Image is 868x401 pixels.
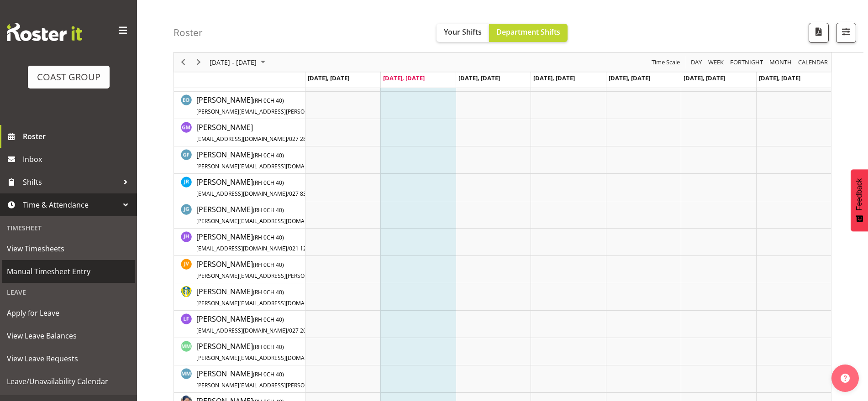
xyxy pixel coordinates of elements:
span: [PERSON_NAME] [196,369,410,390]
span: Manual Timesheet Entry [7,265,130,278]
span: ( CH 40) [253,97,284,104]
span: 021 124 5020 [289,245,324,252]
a: View Leave Requests [2,347,135,370]
span: [PERSON_NAME][EMAIL_ADDRESS][DOMAIN_NAME] [196,162,330,170]
a: [PERSON_NAME](RH 0CH 40)[EMAIL_ADDRESS][DOMAIN_NAME]/021 124 5020 [196,231,324,253]
a: [PERSON_NAME](RH 0CH 40)[PERSON_NAME][EMAIL_ADDRESS][PERSON_NAME][DOMAIN_NAME] [196,368,410,390]
span: [DATE], [DATE] [759,74,800,82]
span: ( CH 40) [253,316,284,323]
span: RH 0 [255,288,267,296]
span: ( CH 40) [253,370,284,378]
span: [PERSON_NAME] [196,259,410,280]
button: Feedback - Show survey [851,169,868,231]
img: help-xxl-2.png [841,374,850,383]
a: [PERSON_NAME](RH 0CH 40)[EMAIL_ADDRESS][DOMAIN_NAME]/027 838 2715 [196,177,324,198]
span: RH 0 [255,97,267,104]
span: Your Shifts [444,27,482,37]
button: Filter Shifts [836,23,856,43]
span: [DATE], [DATE] [458,74,500,82]
span: RH 0 [255,234,267,241]
span: [PERSON_NAME][EMAIL_ADDRESS][PERSON_NAME][DOMAIN_NAME] [196,272,373,280]
td: Jason Garvey resource [174,201,305,229]
a: [PERSON_NAME](RH 0CH 40)[PERSON_NAME][EMAIL_ADDRESS][DOMAIN_NAME] [196,286,363,308]
td: Jorgelina Villar resource [174,256,305,283]
span: [PERSON_NAME][EMAIL_ADDRESS][PERSON_NAME][DOMAIN_NAME] [196,108,373,115]
span: Fortnight [729,57,764,68]
span: [DATE] - [DATE] [209,57,258,68]
span: [PERSON_NAME] [196,122,324,143]
span: [PERSON_NAME][EMAIL_ADDRESS][PERSON_NAME][DOMAIN_NAME] [196,381,373,389]
span: ( CH 40) [253,343,284,351]
span: ( CH 40) [253,261,284,269]
td: Lauren Fisher resource [174,311,305,338]
img: Rosterit website logo [7,23,82,41]
span: 027 838 2715 [289,190,324,198]
button: Timeline Week [707,57,726,68]
span: Feedback [855,178,863,210]
div: Previous [175,52,191,72]
span: calendar [797,57,829,68]
a: [PERSON_NAME](RH 0CH 40)[PERSON_NAME][EMAIL_ADDRESS][DOMAIN_NAME] [196,149,363,171]
span: Roster [23,130,132,143]
span: Time & Attendance [23,198,119,212]
span: [PERSON_NAME] [196,232,324,253]
span: [PERSON_NAME] [196,150,363,171]
div: COAST GROUP [37,70,100,84]
td: Gareth French resource [174,146,305,174]
span: [PERSON_NAME] [196,286,363,307]
button: Time Scale [650,57,682,68]
td: Jamie Rapsey resource [174,174,305,201]
div: Timesheet [2,219,135,237]
button: Next [193,57,205,68]
td: Michael McCardle resource [174,338,305,365]
button: September 01 - 07, 2025 [208,57,269,68]
span: [EMAIL_ADDRESS][DOMAIN_NAME] [196,190,287,198]
a: Leave/Unavailability Calendar [2,370,135,393]
div: Next [191,52,206,72]
span: ( CH 40) [253,206,284,214]
td: Monique Mitchell resource [174,365,305,393]
button: Your Shifts [437,24,489,42]
span: Month [768,57,793,68]
span: [PERSON_NAME][EMAIL_ADDRESS][DOMAIN_NAME] [196,217,330,225]
span: [PERSON_NAME] [196,341,367,362]
span: [PERSON_NAME] [196,177,324,198]
span: [DATE], [DATE] [684,74,725,82]
span: RH 0 [255,343,267,351]
span: RH 0 [255,151,267,159]
span: [DATE], [DATE] [383,74,425,82]
h4: Roster [174,27,203,38]
a: [PERSON_NAME](RH 0CH 40)[PERSON_NAME][EMAIL_ADDRESS][DOMAIN_NAME] [196,204,363,226]
a: [PERSON_NAME](RH 0CH 40)[PERSON_NAME][EMAIL_ADDRESS][PERSON_NAME][DOMAIN_NAME] [196,94,410,116]
a: [PERSON_NAME](RH 0CH 40)[PERSON_NAME][EMAIL_ADDRESS][PERSON_NAME][DOMAIN_NAME] [196,259,410,281]
span: [DATE], [DATE] [308,74,349,82]
button: Download a PDF of the roster according to the set date range. [809,23,829,43]
a: [PERSON_NAME](RH 0CH 40)[PERSON_NAME][EMAIL_ADDRESS][DOMAIN_NAME] [196,341,367,363]
span: ( CH 40) [253,179,284,187]
span: [EMAIL_ADDRESS][DOMAIN_NAME] [196,327,287,334]
span: RH 0 [255,179,267,187]
span: 027 261 3802 [289,327,324,334]
span: [DATE], [DATE] [609,74,650,82]
a: View Leave Balances [2,324,135,347]
span: Department Shifts [496,27,560,37]
span: RH 0 [255,206,267,214]
a: View Timesheets [2,237,135,260]
a: [PERSON_NAME](RH 0CH 40)[EMAIL_ADDRESS][DOMAIN_NAME]/027 261 3802 [196,313,324,335]
div: Leave [2,283,135,302]
span: RH 0 [255,316,267,323]
span: Apply for Leave [7,306,130,320]
a: Apply for Leave [2,302,135,324]
span: View Leave Requests [7,352,130,365]
span: [PERSON_NAME][EMAIL_ADDRESS][DOMAIN_NAME] [196,299,330,307]
span: ( CH 40) [253,151,284,159]
span: / [287,190,289,198]
span: [PERSON_NAME] [196,314,324,335]
span: [PERSON_NAME] [196,95,410,116]
span: [PERSON_NAME][EMAIL_ADDRESS][DOMAIN_NAME] [196,354,330,362]
td: Jeremy Hogan resource [174,229,305,256]
button: Previous [177,57,189,68]
span: ( CH 40) [253,288,284,296]
span: View Leave Balances [7,329,130,343]
span: 027 280 0243 [289,135,324,143]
